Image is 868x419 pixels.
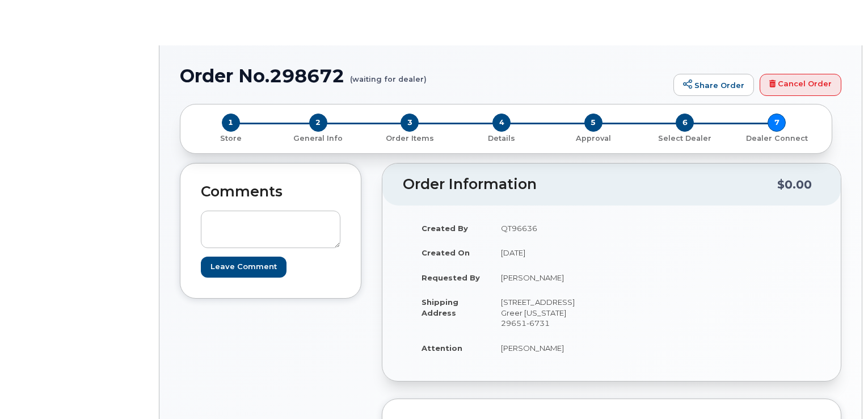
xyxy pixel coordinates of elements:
td: [PERSON_NAME] [491,336,603,361]
p: Details [460,133,543,144]
a: 4 Details [456,132,547,144]
td: QT96636 [491,216,603,241]
p: General Info [277,133,360,144]
span: 2 [309,114,327,132]
a: 5 Approval [547,132,639,144]
span: 1 [222,114,240,132]
td: [DATE] [491,240,603,265]
a: 2 General Info [272,132,364,144]
strong: Created On [422,248,470,257]
span: 5 [584,114,602,132]
a: Share Order [673,74,754,97]
h2: Order Information [403,177,777,192]
input: Leave Comment [201,257,286,278]
a: Cancel Order [760,74,841,97]
p: Store [194,133,268,144]
p: Approval [552,133,635,144]
a: 6 Select Dealer [639,132,731,144]
span: 6 [676,114,694,132]
strong: Shipping Address [422,298,458,317]
strong: Created By [422,224,468,233]
h2: Comments [201,184,340,200]
strong: Attention [422,343,462,353]
a: 1 Store [189,132,272,144]
strong: Requested By [422,273,480,282]
p: Select Dealer [644,133,727,144]
h1: Order No.298672 [180,66,668,86]
td: [STREET_ADDRESS] Greer [US_STATE] 29651-6731 [491,290,603,336]
small: (waiting for dealer) [350,66,427,83]
a: 3 Order Items [364,132,456,144]
div: $0.00 [777,174,812,195]
span: 3 [401,114,419,132]
td: [PERSON_NAME] [491,265,603,290]
span: 4 [492,114,511,132]
p: Order Items [368,133,451,144]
